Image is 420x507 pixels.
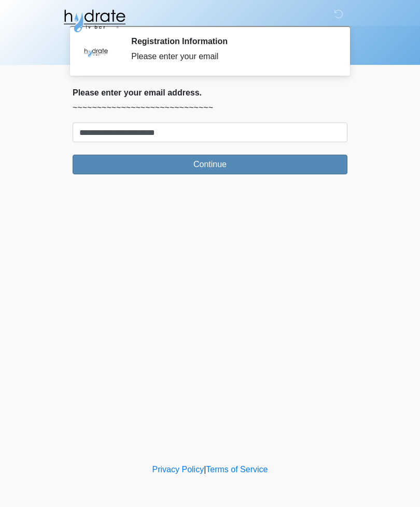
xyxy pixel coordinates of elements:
button: Continue [73,155,347,174]
p: ~~~~~~~~~~~~~~~~~~~~~~~~~~~~~ [73,102,347,114]
img: Agent Avatar [80,36,111,67]
img: Hydrate IV Bar - Fort Collins Logo [62,8,127,34]
a: | [204,465,206,474]
div: Please enter your email [131,50,332,63]
a: Terms of Service [206,465,268,474]
a: Privacy Policy [152,465,204,474]
h2: Please enter your email address. [73,88,347,98]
